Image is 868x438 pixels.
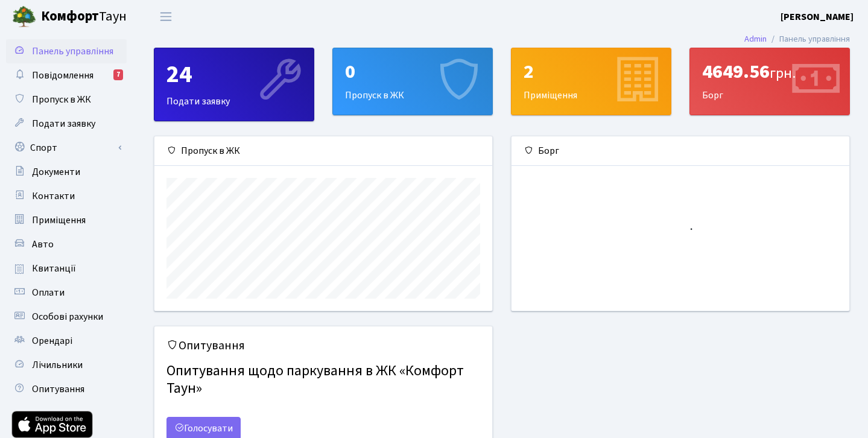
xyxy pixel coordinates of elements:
[113,69,123,80] div: 7
[781,10,854,24] a: [PERSON_NAME]
[512,48,671,115] div: Приміщення
[6,208,127,232] a: Приміщення
[6,87,127,112] a: Пропуск в ЖК
[41,7,99,26] b: Комфорт
[744,33,767,45] a: Admin
[6,377,127,401] a: Опитування
[726,27,868,52] nav: breadcrumb
[512,136,849,166] div: Борг
[6,305,127,329] a: Особові рахунки
[781,10,854,24] b: [PERSON_NAME]
[6,256,127,281] a: Квитанції
[767,33,850,46] li: Панель управління
[6,281,127,305] a: Оплати
[524,60,659,83] div: 2
[6,39,127,63] a: Панель управління
[6,63,127,87] a: Повідомлення7
[32,310,103,323] span: Особові рахунки
[511,48,671,115] a: 2Приміщення
[32,286,65,299] span: Оплати
[702,60,837,83] div: 4649.56
[166,60,302,89] div: 24
[32,117,95,130] span: Подати заявку
[32,214,86,227] span: Приміщення
[32,334,72,348] span: Орендарі
[32,93,91,106] span: Пропуск в ЖК
[6,184,127,208] a: Контакти
[345,60,480,83] div: 0
[12,5,36,29] img: logo.png
[154,136,492,166] div: Пропуск в ЖК
[332,48,493,115] a: 0Пропуск в ЖК
[154,48,314,121] a: 24Подати заявку
[166,358,480,402] h4: Опитування щодо паркування в ЖК «Комфорт Таун»
[41,7,127,27] span: Таун
[32,238,54,251] span: Авто
[690,48,849,115] div: Борг
[32,165,80,179] span: Документи
[32,382,84,396] span: Опитування
[770,63,796,84] span: грн.
[166,338,480,353] h5: Опитування
[333,48,492,115] div: Пропуск в ЖК
[6,353,127,377] a: Лічильники
[151,7,181,27] button: Переключити навігацію
[6,160,127,184] a: Документи
[32,358,83,372] span: Лічильники
[6,329,127,353] a: Орендарі
[6,136,127,160] a: Спорт
[6,232,127,256] a: Авто
[32,189,75,203] span: Контакти
[32,262,76,275] span: Квитанції
[154,48,314,121] div: Подати заявку
[6,112,127,136] a: Подати заявку
[32,45,113,58] span: Панель управління
[32,69,93,82] span: Повідомлення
